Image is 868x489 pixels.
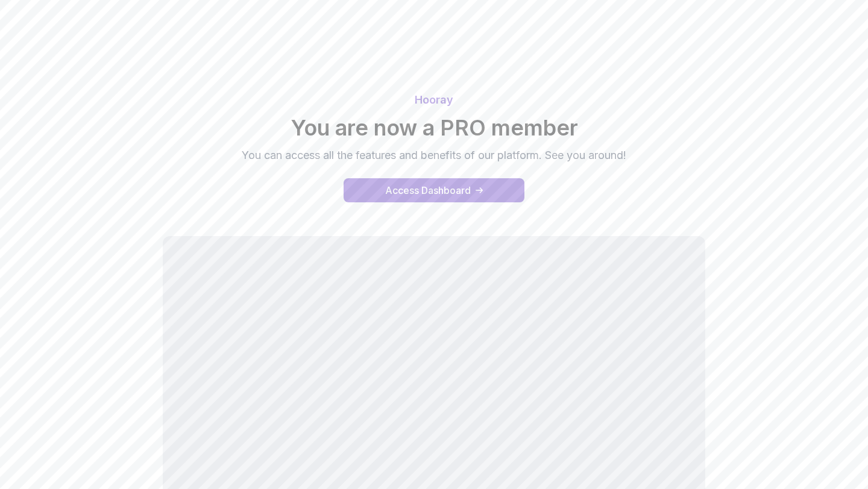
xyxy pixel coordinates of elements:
h2: You are now a PRO member [12,116,856,140]
p: You can access all the features and benefits of our platform. See you around! [231,147,637,164]
div: Access Dashboard [385,183,471,198]
button: Access Dashboard [344,178,524,202]
p: Hooray [12,92,856,108]
a: access-dashboard [344,178,524,202]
